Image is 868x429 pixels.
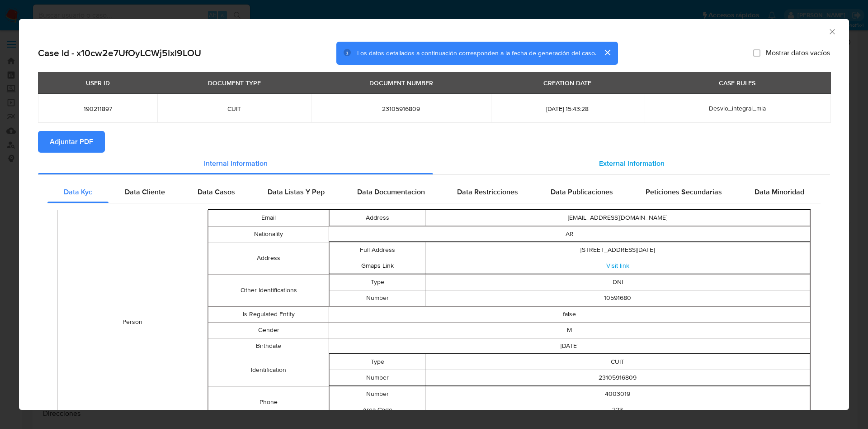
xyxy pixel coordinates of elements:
[329,226,810,242] td: AR
[425,354,810,370] td: CUIT
[208,386,329,418] td: Phone
[425,402,810,418] td: 223
[713,75,761,91] div: CASE RULES
[329,274,425,290] td: Type
[425,274,810,290] td: DNI
[49,105,146,113] span: 190211897
[606,261,629,270] a: Visit link
[596,42,618,63] button: cerrar
[329,210,425,226] td: Address
[828,27,836,35] button: Cerrar ventana
[208,354,329,386] td: Identification
[329,338,810,354] td: [DATE]
[329,322,810,338] td: M
[208,226,329,242] td: Nationality
[329,290,425,306] td: Number
[208,210,329,226] td: Email
[80,75,115,91] div: USER ID
[329,402,425,418] td: Area Code
[208,322,329,338] td: Gender
[538,75,597,91] div: CREATION DATE
[357,187,425,197] span: Data Documentacion
[329,354,425,370] td: Type
[755,187,804,197] span: Data Minoridad
[168,105,300,113] span: CUIT
[64,187,92,197] span: Data Kyc
[329,258,425,274] td: Gmaps Link
[47,181,821,203] div: Detailed internal info
[329,386,425,402] td: Number
[364,75,439,91] div: DOCUMENT NUMBER
[425,242,810,258] td: [STREET_ADDRESS][DATE]
[766,48,830,58] span: Mostrar datos vacíos
[551,187,613,197] span: Data Publicaciones
[198,187,235,197] span: Data Casos
[709,104,766,113] span: Desvio_integral_mla
[50,132,93,152] span: Adjuntar PDF
[125,187,165,197] span: Data Cliente
[38,47,201,59] h2: Case Id - x10cw2e7UfOyLCWj5lxI9LOU
[502,105,633,113] span: [DATE] 15:43:28
[203,75,266,91] div: DOCUMENT TYPE
[204,158,268,169] span: Internal information
[646,187,722,197] span: Peticiones Secundarias
[599,158,665,169] span: External information
[425,386,810,402] td: 4003019
[329,242,425,258] td: Full Address
[753,49,760,57] input: Mostrar datos vacíos
[208,306,329,322] td: Is Regulated Entity
[19,19,849,410] div: closure-recommendation-modal
[208,274,329,306] td: Other Identifications
[357,48,596,58] span: Los datos detallados a continuación corresponden a la fecha de generación del caso.
[268,187,325,197] span: Data Listas Y Pep
[329,370,425,386] td: Number
[208,338,329,354] td: Birthdate
[322,105,480,113] span: 23105916809
[425,370,810,386] td: 23105916809
[38,153,830,174] div: Detailed info
[329,306,810,322] td: false
[208,242,329,274] td: Address
[425,290,810,306] td: 10591680
[457,187,518,197] span: Data Restricciones
[425,210,810,226] td: [EMAIL_ADDRESS][DOMAIN_NAME]
[38,131,105,153] button: Adjuntar PDF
